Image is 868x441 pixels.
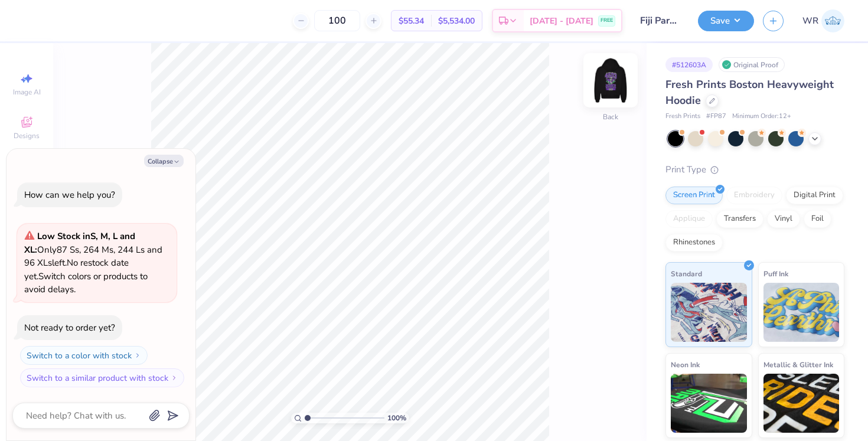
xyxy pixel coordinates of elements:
div: Original Proof [719,57,785,72]
img: Switch to a color with stock [134,352,141,359]
div: Print Type [665,163,844,177]
img: Standard [671,283,747,342]
span: $55.34 [399,15,424,27]
button: Save [698,11,754,31]
div: Foil [804,210,831,228]
button: Collapse [144,155,184,167]
div: How can we help you? [24,189,115,201]
input: Untitled Design [631,9,689,32]
span: No restock date yet. [24,257,129,282]
span: WR [802,14,818,28]
span: $5,534.00 [438,15,475,27]
button: Switch to a similar product with stock [20,368,184,387]
input: – – [314,10,360,31]
img: Puff Ink [763,283,840,342]
span: FREE [601,17,613,25]
div: Digital Print [786,187,843,204]
img: Metallic & Glitter Ink [763,374,840,433]
span: Fresh Prints Boston Heavyweight Hoodie [665,77,834,107]
div: Back [603,112,618,122]
span: [DATE] - [DATE] [530,15,593,27]
img: Back [587,57,634,104]
img: Switch to a similar product with stock [171,374,178,381]
span: Standard [671,267,702,280]
span: Metallic & Glitter Ink [763,358,833,371]
div: Rhinestones [665,234,723,251]
div: # 512603A [665,57,713,72]
span: Puff Ink [763,267,788,280]
div: Vinyl [767,210,800,228]
span: Designs [14,131,40,141]
span: # FP87 [706,112,726,122]
div: Applique [665,210,713,228]
strong: Low Stock in S, M, L and XL : [24,230,135,256]
div: Not ready to order yet? [24,322,115,334]
span: Fresh Prints [665,112,700,122]
span: Minimum Order: 12 + [732,112,791,122]
span: 100 % [387,413,406,423]
span: Image AI [13,87,41,97]
div: Screen Print [665,187,723,204]
img: Neon Ink [671,374,747,433]
span: Neon Ink [671,358,700,371]
button: Switch to a color with stock [20,346,148,365]
a: WR [802,9,844,32]
div: Transfers [716,210,763,228]
div: Embroidery [726,187,782,204]
img: Will Russell [821,9,844,32]
span: Only 87 Ss, 264 Ms, 244 Ls and 96 XLs left. Switch colors or products to avoid delays. [24,230,162,295]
